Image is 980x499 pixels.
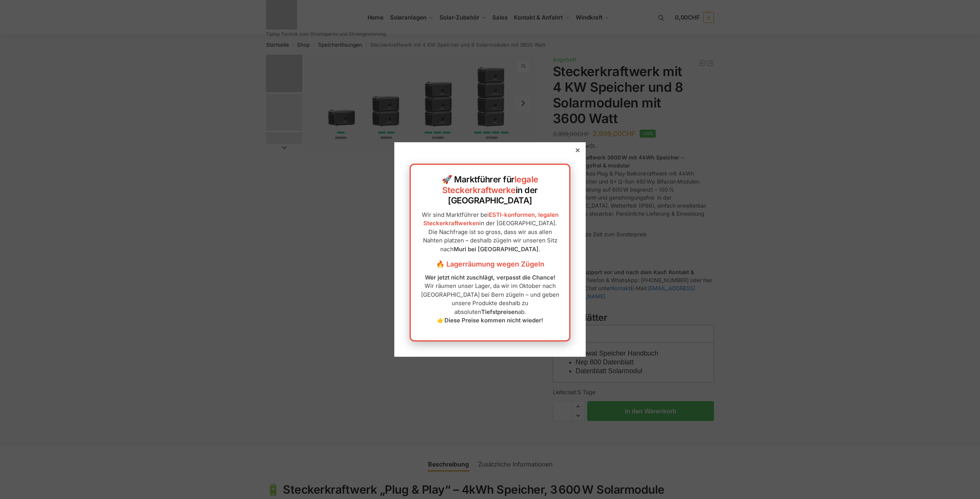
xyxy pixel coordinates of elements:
h2: 🚀 Marktführer für in der [GEOGRAPHIC_DATA] [418,174,562,206]
p: Wir räumen unser Lager, da wir im Oktober nach [GEOGRAPHIC_DATA] bei Bern zügeln – und geben unse... [418,273,562,325]
h3: 🔥 Lagerräumung wegen Zügeln [418,259,562,269]
a: ESTI-konformen, legalen Steckerkraftwerken [423,211,559,227]
strong: Wer jetzt nicht zuschlägt, verpasst die Chance! [425,274,555,281]
strong: Muri bei [GEOGRAPHIC_DATA] [454,245,539,253]
strong: Tiefstpreisen [481,308,518,315]
strong: Diese Preise kommen nicht wieder! [444,317,543,324]
p: Wir sind Marktführer bei in der [GEOGRAPHIC_DATA]. Die Nachfrage ist so gross, dass wir aus allen... [418,211,562,254]
a: legale Steckerkraftwerke [442,174,538,195]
